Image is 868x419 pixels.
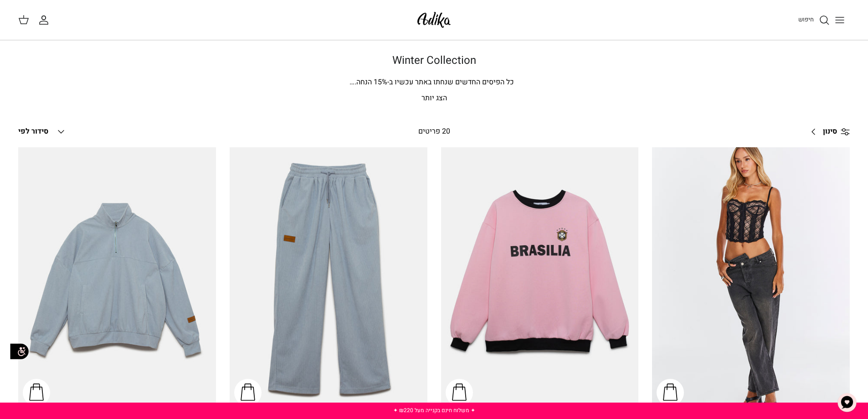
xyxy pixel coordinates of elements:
[393,406,475,414] a: ✦ משלוח חינם בקנייה מעל ₪220 ✦
[38,15,53,26] a: החשבון שלי
[115,54,753,67] h1: Winter Collection
[349,77,387,88] span: % הנחה.
[18,122,67,142] button: סידור לפי
[387,77,514,88] span: כל הפיסים החדשים שנחתו באתר עכשיו ב-
[441,147,639,411] a: סווטשירט Brazilian Kid
[805,121,850,143] a: סינון
[338,126,530,138] div: 20 פריטים
[374,77,382,88] span: 15
[7,339,32,364] img: accessibility_icon02.svg
[230,147,427,411] a: מכנסי טרנינג City strolls
[798,15,830,26] a: חיפוש
[18,147,216,411] a: סווטשירט City Strolls אוברסייז
[652,147,850,411] a: ג׳ינס All Or Nothing קריס-קרוס | BOYFRIEND
[115,93,753,104] p: הצג יותר
[833,389,861,416] button: צ'אט
[830,10,850,30] button: Toggle menu
[415,9,453,31] img: Adika IL
[823,126,837,138] span: סינון
[18,126,48,137] span: סידור לפי
[798,15,814,24] span: חיפוש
